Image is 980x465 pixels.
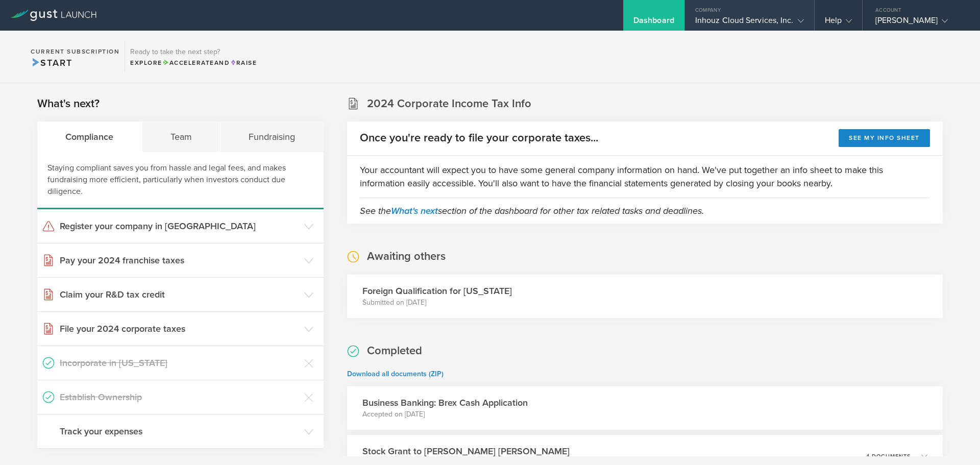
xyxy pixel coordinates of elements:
[162,59,230,66] span: and
[60,322,299,335] h3: File your 2024 corporate taxes
[60,356,299,370] h3: Incorporate in [US_STATE]
[31,57,72,68] span: Start
[362,298,512,308] p: Submitted on [DATE]
[839,129,930,147] button: See my info sheet
[633,15,674,31] div: Dashboard
[367,96,531,111] h2: 2024 Corporate Income Tax Info
[825,15,852,31] div: Help
[929,416,980,465] iframe: Chat Widget
[31,48,119,55] h2: Current Subscription
[367,344,422,358] h2: Completed
[695,15,804,31] div: Inhouz Cloud Services, Inc.
[60,219,299,233] h3: Register your company in [GEOGRAPHIC_DATA]
[37,96,100,111] h2: What's next?
[360,163,930,190] p: Your accountant will expect you to have some general company information on hand. We've put toget...
[866,454,911,459] p: 4 documents
[360,205,704,216] em: See the section of the dashboard for other tax related tasks and deadlines.
[362,445,570,458] h3: Stock Grant to [PERSON_NAME] [PERSON_NAME]
[125,41,262,72] div: Ready to take the next step?ExploreAccelerateandRaise
[391,205,438,216] a: What's next
[37,152,324,209] div: Staying compliant saves you from hassle and legal fees, and makes fundraising more efficient, par...
[362,284,512,298] h3: Foreign Qualification for [US_STATE]
[130,48,257,56] h3: Ready to take the next step?
[60,254,299,267] h3: Pay your 2024 franchise taxes
[60,425,299,438] h3: Track your expenses
[360,131,598,145] h2: Once you're ready to file your corporate taxes...
[875,15,962,31] div: [PERSON_NAME]
[362,396,528,409] h3: Business Banking: Brex Cash Application
[162,59,214,66] span: Accelerate
[130,58,257,67] div: Explore
[367,249,446,264] h2: Awaiting others
[220,121,324,152] div: Fundraising
[347,370,444,378] a: Download all documents (ZIP)
[60,390,299,404] h3: Establish Ownership
[142,121,221,152] div: Team
[60,288,299,301] h3: Claim your R&D tax credit
[37,121,142,152] div: Compliance
[362,409,528,420] p: Accepted on [DATE]
[230,59,257,66] span: Raise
